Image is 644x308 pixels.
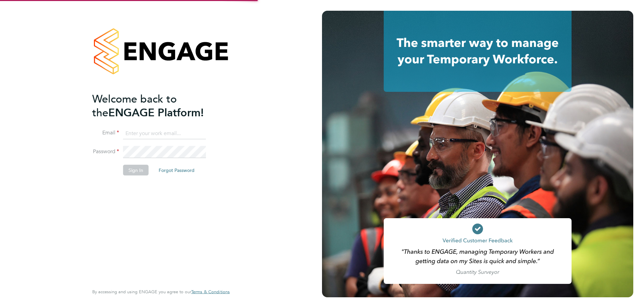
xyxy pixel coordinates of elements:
span: Welcome back to the [92,92,177,119]
input: Enter your work email... [123,127,206,139]
button: Sign In [123,165,149,176]
h2: ENGAGE Platform! [92,92,223,119]
label: Email [92,129,119,136]
span: By accessing and using ENGAGE you agree to our [92,289,230,295]
label: Password [92,148,119,155]
a: Terms & Conditions [191,289,230,295]
button: Forgot Password [153,165,200,176]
